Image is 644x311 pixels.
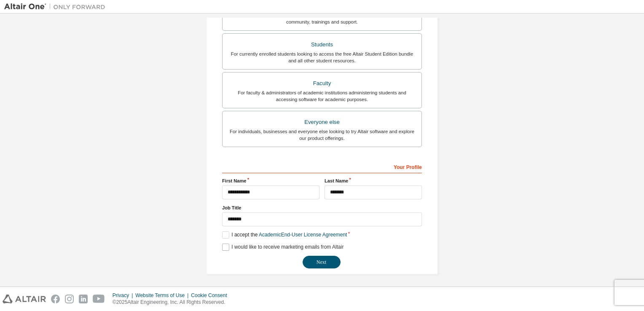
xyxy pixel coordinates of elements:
div: For faculty & administrators of academic institutions administering students and accessing softwa... [228,89,416,103]
label: First Name [222,177,319,184]
div: Faculty [228,78,416,89]
div: Cookie Consent [191,292,232,299]
a: Academic End-User License Agreement [259,232,347,238]
img: altair_logo.svg [3,295,46,303]
label: Last Name [325,177,422,184]
label: I would like to receive marketing emails from Altair [222,244,343,251]
div: For currently enrolled students looking to access the free Altair Student Edition bundle and all ... [228,51,416,64]
div: Privacy [113,292,135,299]
div: Everyone else [228,116,416,128]
div: Students [228,39,416,51]
div: For individuals, businesses and everyone else looking to try Altair software and explore our prod... [228,128,416,142]
div: Website Terms of Use [135,292,191,299]
button: Next [303,256,341,268]
div: For existing customers looking to access software downloads, HPC resources, community, trainings ... [228,12,416,25]
img: instagram.svg [65,295,74,303]
img: Altair One [4,3,110,11]
div: Your Profile [222,160,422,173]
label: Job Title [222,204,422,211]
img: linkedin.svg [79,295,88,303]
img: facebook.svg [51,295,60,303]
p: © 2025 Altair Engineering, Inc. All Rights Reserved. [113,299,232,306]
img: youtube.svg [93,295,105,303]
label: I accept the [222,231,347,239]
